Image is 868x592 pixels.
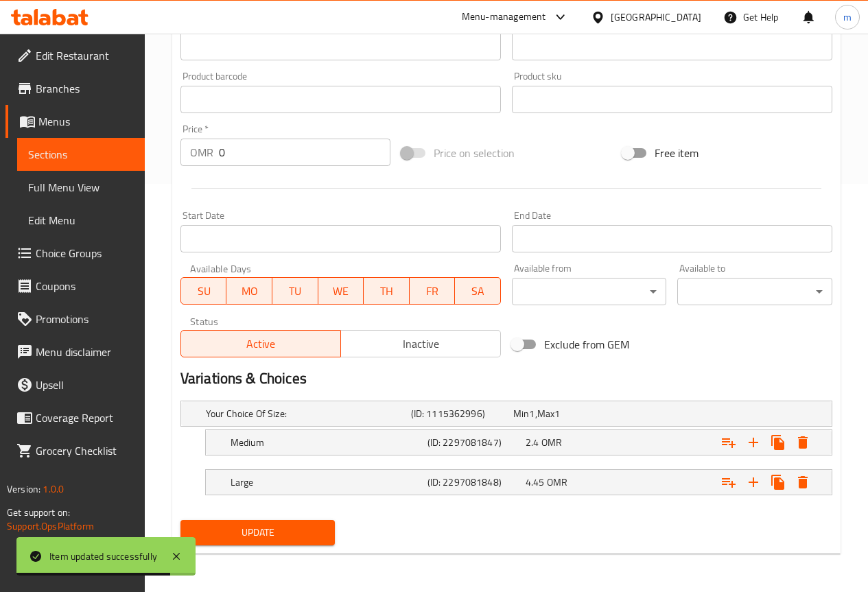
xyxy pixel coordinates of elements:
[219,139,390,166] input: Please enter price
[5,237,145,270] a: Choice Groups
[766,430,790,455] button: Clone new choice
[187,334,336,354] span: Active
[7,517,94,535] a: Support.OpsPlatform
[655,145,699,161] span: Free item
[28,212,134,228] span: Edit Menu
[716,470,741,495] button: Add choice group
[187,281,221,301] span: SU
[544,336,629,353] span: Exclude from GEM
[36,245,134,261] span: Choice Groups
[5,303,145,335] a: Promotions
[226,277,272,305] button: MO
[415,281,450,301] span: FR
[232,281,267,301] span: MO
[462,9,546,25] div: Menu-management
[206,407,406,421] h5: Your Choice Of Size:
[554,405,560,423] span: 1
[5,434,145,467] a: Grocery Checklist
[5,39,145,72] a: Edit Restaurant
[369,281,404,301] span: TH
[460,281,495,301] span: SA
[611,10,701,25] div: [GEOGRAPHIC_DATA]
[7,504,70,521] span: Get support on:
[181,401,832,426] div: Expand
[180,368,832,389] h2: Variations & Choices
[427,436,520,449] h5: (ID: 2297081847)
[513,407,610,421] div: ,
[741,430,766,455] button: Add new choice
[340,330,501,357] button: Inactive
[36,410,134,426] span: Coverage Report
[36,442,134,459] span: Grocery Checklist
[529,405,535,423] span: 1
[28,146,134,163] span: Sections
[526,473,545,491] span: 4.45
[17,204,145,237] a: Edit Menu
[5,105,145,138] a: Menus
[180,330,341,357] button: Active
[537,405,554,423] span: Max
[5,72,145,105] a: Branches
[716,430,741,455] button: Add choice group
[364,277,410,305] button: TH
[434,145,515,161] span: Price on selection
[347,334,495,354] span: Inactive
[513,405,529,423] span: Min
[5,401,145,434] a: Coverage Report
[28,179,134,196] span: Full Menu View
[7,480,40,498] span: Version:
[512,86,832,113] input: Please enter product sku
[231,436,422,449] h5: Medium
[36,80,134,97] span: Branches
[427,475,520,489] h5: (ID: 2297081848)
[36,47,134,64] span: Edit Restaurant
[512,278,667,305] div: ​
[766,470,790,495] button: Clone new choice
[36,344,134,360] span: Menu disclaimer
[180,520,336,545] button: Update
[36,377,134,393] span: Upsell
[278,281,313,301] span: TU
[180,277,226,305] button: SU
[318,277,364,305] button: WE
[17,171,145,204] a: Full Menu View
[790,470,815,495] button: Delete Large
[411,407,508,421] h5: (ID: 1115362996)
[17,138,145,171] a: Sections
[541,434,562,451] span: OMR
[455,277,501,305] button: SA
[36,278,134,294] span: Coupons
[5,335,145,368] a: Menu disclaimer
[526,434,539,451] span: 2.4
[741,470,766,495] button: Add new choice
[272,277,318,305] button: TU
[38,113,134,130] span: Menus
[324,281,359,301] span: WE
[231,475,422,489] h5: Large
[410,277,456,305] button: FR
[547,473,567,491] span: OMR
[5,368,145,401] a: Upsell
[36,311,134,327] span: Promotions
[843,10,852,25] span: m
[191,524,325,541] span: Update
[206,430,832,455] div: Expand
[43,480,64,498] span: 1.0.0
[790,430,815,455] button: Delete Medium
[5,270,145,303] a: Coupons
[180,86,501,113] input: Please enter product barcode
[49,549,157,564] div: Item updated successfully
[206,470,832,495] div: Expand
[190,144,213,161] p: OMR
[677,278,832,305] div: ​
